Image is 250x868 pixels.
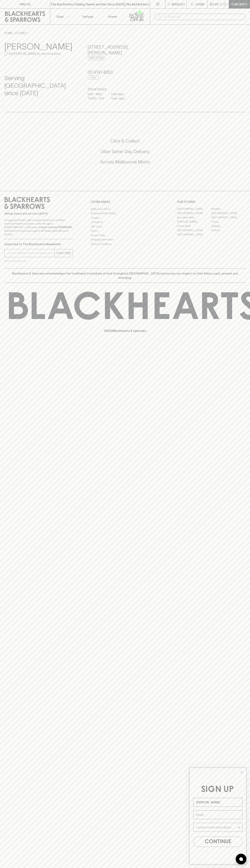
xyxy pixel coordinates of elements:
[224,3,226,5] p: 0
[50,9,75,24] button: Shop
[210,2,218,6] p: $0.00
[88,44,162,56] h5: [STREET_ADDRESS] , [PERSON_NAME]
[88,92,105,96] p: SUN - WED
[4,212,73,215] p: Sibling owned and run since [DATE]
[108,14,117,19] p: Stores
[88,86,162,92] h6: Store Hours
[186,764,250,868] div: FLYOUT Form
[91,216,159,220] a: Careers
[201,785,234,794] span: SIGN UP
[4,138,246,144] h5: Click & Collect
[177,233,211,237] a: [GEOGRAPHIC_DATA]
[163,14,243,20] input: Try "Pinot noir"
[88,96,105,101] p: THURS - SAT
[193,810,242,819] input: Email
[177,207,211,211] a: [GEOGRAPHIC_DATA]
[211,224,246,228] a: Geelong
[56,251,71,255] p: SUBSCRIBE
[177,200,246,204] p: OUR STORES
[75,9,100,24] a: Tastings
[91,207,159,211] a: Bottle Drop FAQ's
[91,242,159,246] a: Terms & Conditions
[91,224,159,229] a: Gift Cards
[91,233,159,237] a: Privacy Policy
[177,224,211,228] a: Fitzroy North
[211,228,246,233] a: Prahran
[239,769,245,775] button: Close dialog
[56,14,64,19] p: Shop
[19,2,31,6] p: FIND US
[82,14,93,19] p: Tastings
[4,31,13,35] a: HOME
[211,215,246,220] a: [GEOGRAPHIC_DATA]
[91,229,159,233] a: FAQ's
[39,226,72,229] strong: Liquor License #32064953
[88,56,105,60] a: Directions
[231,2,247,6] p: Checkout
[177,228,211,233] a: [GEOGRAPHIC_DATA]
[193,798,242,807] input: Name
[111,96,129,101] p: 10am - 8pm
[193,837,242,847] button: CONTINUE
[4,159,246,165] h5: Across Melbourne Metro
[7,250,55,256] input: e.g. jane@blackheartsandsparrows.com.au
[4,218,73,236] p: It is against the law to sell or supply alcohol to, or to obtain alcohol on behalf of a person un...
[211,207,246,211] a: Braddon
[55,249,73,257] button: SUBSCRIBE
[177,220,211,224] a: [PERSON_NAME]
[4,124,246,184] div: Call to action block
[4,149,246,154] h5: Uber Same-Day Delivery
[100,9,125,24] a: Stores
[15,31,26,35] a: STORES
[177,211,211,215] a: [GEOGRAPHIC_DATA]
[172,2,185,6] p: Wishlist
[111,92,129,96] p: 11am - 8pm
[4,41,79,51] h3: [PERSON_NAME]
[195,2,204,6] p: Login
[237,823,241,832] button: Show Options
[91,200,159,204] p: OTHER AREAS
[9,51,61,56] p: Set [PERSON_NAME] as your local store
[4,242,73,246] p: Subscribe to The Blackhearts Newsletter
[177,215,211,220] a: Brunswick West
[239,857,243,861] img: bubble-icon
[91,220,159,224] a: Contact Us
[4,74,79,97] h4: Serving [GEOGRAPHIC_DATA] since [DATE]
[211,220,246,224] a: Fitzroy
[7,271,243,280] p: Blackhearts & Sparrows acknowledges the traditional Custodians of land throughout [GEOGRAPHIC_DAT...
[91,238,159,242] a: Shipping Information
[91,211,159,216] a: Business & Bulk Gifting
[88,75,99,79] a: Call
[4,259,73,263] p: We will never spam you
[196,823,237,832] input: I wanna know more about...
[211,211,246,215] a: [GEOGRAPHIC_DATA]
[88,69,162,75] h5: 03 9191 4850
